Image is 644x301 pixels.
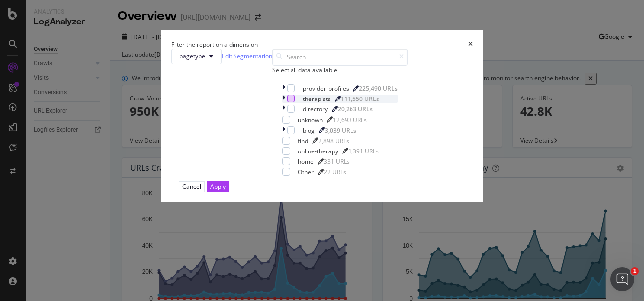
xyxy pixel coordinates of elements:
a: Edit Segmentation [222,51,272,61]
div: 3,039 URLs [325,126,356,135]
div: 225,490 URLs [359,84,398,93]
span: pagetype [179,52,205,60]
div: find [298,137,308,145]
div: 20,263 URLs [338,105,373,113]
div: provider-profiles [303,84,349,93]
div: 1,391 URLs [348,147,379,155]
div: 2,898 URLs [318,137,349,145]
div: Apply [210,182,226,191]
div: 12,693 URLs [333,116,367,124]
button: Cancel [179,181,205,192]
div: times [468,40,473,49]
span: 1 [631,267,639,275]
div: directory [303,105,328,113]
div: 111,550 URLs [341,95,379,103]
input: Search [272,49,408,66]
div: home [298,157,314,166]
div: unknown [298,116,323,124]
button: pagetype [171,49,222,64]
div: Filter the report on a dimension [171,40,258,49]
div: 22 URLs [324,168,346,176]
div: Select all data available [272,66,408,74]
div: 331 URLs [324,157,350,166]
div: online-therapy [298,147,338,155]
button: Apply [207,181,229,192]
div: Cancel [182,182,201,191]
div: blog [303,126,315,135]
div: therapists [303,95,331,103]
iframe: Intercom live chat [610,267,634,291]
div: Other [298,168,314,176]
div: modal [161,30,483,202]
